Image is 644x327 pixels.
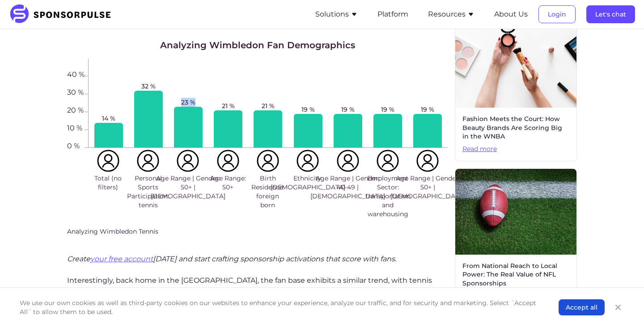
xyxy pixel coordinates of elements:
[222,101,235,110] span: 21 %
[250,174,286,210] span: Birth Residence: foreign born
[455,21,577,161] a: Fashion Meets the Court: How Beauty Brands Are Scoring Big in the WNBARead more
[153,255,396,263] i: [DATE] and start crafting sponsorship activations that score with fans.
[141,82,156,91] span: 32 %
[365,174,411,218] span: Employment Sector: transportation and warehousing
[9,4,118,24] img: SponsorPulse
[127,174,169,210] span: Personal Sports Participation: tennis
[377,9,408,20] button: Platform
[462,262,569,288] span: From National Reach to Local Power: The Real Value of NFL Sponsorships
[599,284,644,327] iframe: Chat Widget
[67,143,85,148] span: 0 %
[262,101,275,110] span: 21 %
[20,298,541,316] p: We use our own cookies as well as third-party cookies on our websites to enhance your experience,...
[210,174,246,192] span: Age Range: 50+
[67,227,448,236] p: Analyzing Wimbledon Tennis
[377,10,408,18] a: Platform
[494,10,528,18] a: About Us
[301,105,315,114] span: 19 %
[421,105,434,114] span: 19 %
[462,145,569,154] span: Read more
[599,284,644,327] div: Widget de chat
[102,114,115,123] span: 14 %
[315,9,358,20] button: Solutions
[90,255,153,263] a: your free account
[462,115,569,141] span: Fashion Meets the Court: How Beauty Brands Are Scoring Big in the WNBA
[160,39,355,51] h1: Analyzing Wimbledon Fan Demographics
[181,98,195,107] span: 23 %
[586,5,635,23] button: Let's chat
[494,9,528,20] button: About Us
[381,105,394,114] span: 19 %
[559,299,605,315] button: Accept all
[151,174,225,201] span: Age Range | Gender: 50+ | [DEMOGRAPHIC_DATA]
[90,174,126,192] span: Total (no filters)
[310,174,385,201] span: Age Range | Gender: 40-49 | [DEMOGRAPHIC_DATA]
[67,125,85,130] span: 10 %
[390,174,465,201] span: Age Range | Gender: 50+ | [DEMOGRAPHIC_DATA]
[455,22,576,108] img: Image by Curated Lifestyle courtesy of Unsplash
[455,169,576,255] img: Getty Images courtesy of Unsplash
[455,168,577,308] a: From National Reach to Local Power: The Real Value of NFL SponsorshipsRead more
[586,10,635,18] a: Let's chat
[538,10,576,18] a: Login
[67,71,85,76] span: 40 %
[538,5,576,23] button: Login
[341,105,355,114] span: 19 %
[428,9,475,20] button: Resources
[271,174,345,192] span: Ethnicity: [DEMOGRAPHIC_DATA]
[67,255,90,263] i: Create
[67,89,85,94] span: 30 %
[67,107,85,112] span: 20 %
